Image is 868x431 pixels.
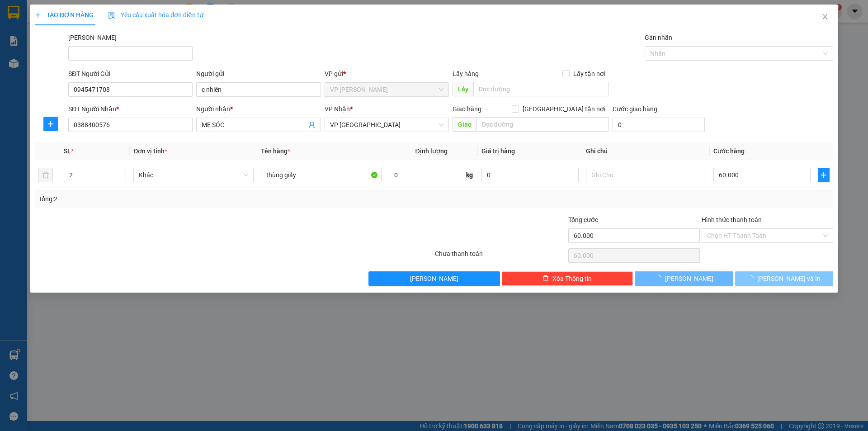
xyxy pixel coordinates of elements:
div: Chưa thanh toán [434,249,567,265]
button: delete [38,168,53,182]
button: [PERSON_NAME] và In [735,271,833,286]
span: Khác [139,168,248,182]
span: TẠO ĐƠN HÀNG [35,11,94,19]
input: Ghi Chú [586,168,706,182]
span: VP Phan Thiết [330,83,443,96]
span: [PERSON_NAME] [665,274,713,284]
input: Mã ĐH [68,46,193,61]
button: [PERSON_NAME] [635,271,733,286]
span: Tổng cước [568,216,598,223]
div: Người nhận [196,104,321,114]
input: Cước giao hàng [613,118,705,132]
button: deleteXóa Thông tin [502,271,633,286]
span: [GEOGRAPHIC_DATA] tận nơi [519,104,609,114]
button: [PERSON_NAME] [368,271,500,286]
span: [PERSON_NAME] [410,274,458,284]
th: Ghi chú [582,142,710,160]
span: loading [655,275,665,281]
span: kg [465,168,474,182]
button: plus [43,117,58,131]
span: delete [542,275,549,282]
span: plus [818,171,829,179]
div: Tổng: 2 [38,194,335,204]
span: Tên hàng [261,147,290,155]
span: Giá trị hàng [481,147,515,155]
button: Close [812,5,838,30]
span: Đơn vị tính [133,147,167,155]
span: Lấy tận nơi [570,69,609,79]
label: Hình thức thanh toán [702,216,762,223]
span: close [821,13,829,20]
input: Dọc đường [476,117,609,132]
span: Giao [453,117,476,132]
span: plus [35,12,41,18]
span: Lấy hàng [453,70,479,77]
span: Yêu cầu xuất hóa đơn điện tử [108,11,203,19]
div: VP gửi [325,69,449,79]
span: Giao hàng [453,105,481,113]
span: Cước hàng [713,147,745,155]
div: Người gửi [196,69,321,79]
div: SĐT Người Nhận [68,104,193,114]
label: Cước giao hàng [613,105,657,113]
img: icon [108,12,115,19]
button: plus [818,168,830,182]
span: VP Nhận [325,105,350,113]
input: VD: Bàn, Ghế [261,168,381,182]
span: loading [747,275,757,281]
span: SL [64,147,71,155]
span: [PERSON_NAME] và In [757,274,821,284]
input: Dọc đường [473,82,609,96]
input: 0 [481,168,579,182]
span: user-add [308,121,316,128]
label: Mã ĐH [68,34,117,41]
span: plus [44,120,57,128]
span: Định lượng [415,147,448,155]
span: Xóa Thông tin [552,274,592,284]
span: VP Nha Trang [330,118,443,132]
div: SĐT Người Gửi [68,69,193,79]
label: Gán nhãn [645,34,672,41]
span: Lấy [453,82,473,96]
